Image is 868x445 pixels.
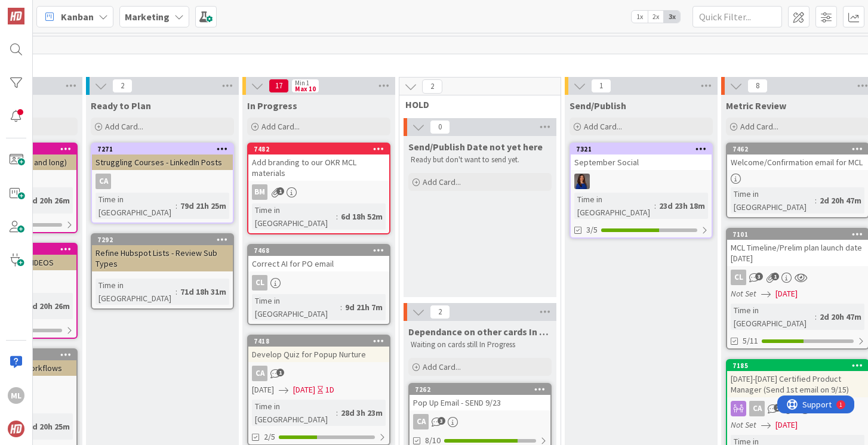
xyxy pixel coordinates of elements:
span: 1 [276,369,284,376]
span: [DATE] [775,288,798,300]
i: Not Set [731,419,756,430]
div: Pop Up Email - SEND 9/23 [410,395,550,410]
div: 7321 [571,144,712,154]
span: 2 [112,79,133,93]
div: Welcome/Confirmation email for MCL [727,154,868,170]
div: Refine Hubspot Lists - Review Sub Types [92,245,233,271]
span: 2 [774,404,781,412]
div: 7262 [415,385,550,394]
div: 7185 [732,361,868,370]
div: Time in [GEOGRAPHIC_DATA] [731,304,815,330]
span: : [815,310,817,323]
div: 7462 [727,144,868,154]
span: : [340,301,342,314]
div: Struggling Courses - LinkedIn Posts [92,154,233,170]
span: 5/11 [743,335,758,347]
div: 23d 23h 18m [656,199,708,212]
span: HOLD [405,98,546,110]
div: CL [727,270,868,285]
span: 2x [648,11,664,23]
i: Not Set [731,288,756,299]
div: 7418Develop Quiz for Popup Nurture [248,336,389,362]
span: Support [25,2,54,16]
div: Time in [GEOGRAPHIC_DATA] [252,203,336,230]
div: 1D [325,384,334,396]
div: Time in [GEOGRAPHIC_DATA] [731,187,815,214]
span: 3 [438,417,445,425]
div: Add branding to our OKR MCL materials [248,154,389,181]
div: 7271 [97,145,233,153]
span: : [654,199,656,212]
img: SL [574,174,590,189]
div: 7101 [727,229,868,240]
div: 7468 [254,246,389,255]
div: 9d 21h 7m [342,301,386,314]
div: CL [252,275,267,291]
div: 7482 [254,145,389,153]
div: 71d 18h 31m [177,285,229,298]
div: September Social [571,154,712,170]
div: 7418 [254,337,389,345]
span: [DATE] [293,384,315,396]
span: Ready to Plan [91,100,151,112]
div: 2d 20h 47m [817,194,864,207]
span: : [815,194,817,207]
span: 1 [591,79,611,93]
div: 7262Pop Up Email - SEND 9/23 [410,384,550,410]
div: 7321 [576,145,712,153]
p: Waiting on cards still In Progress [411,340,549,350]
div: 93d 20h 26m [21,194,73,207]
div: 7185 [727,360,868,371]
span: 3 [755,273,763,280]
img: Visit kanbanzone.com [8,8,24,24]
div: CA [252,366,267,381]
span: Add Card... [584,121,622,132]
div: 7482 [248,144,389,154]
span: Add Card... [740,121,778,132]
div: 93d 20h 25m [21,420,73,433]
div: ML [8,387,24,404]
div: CA [410,414,550,429]
span: : [176,285,177,298]
div: Time in [GEOGRAPHIC_DATA] [574,193,654,219]
div: CA [413,414,429,429]
span: Add Card... [105,121,143,132]
div: 7101MCL Timeline/Prelim plan launch date [DATE] [727,229,868,266]
span: Add Card... [423,361,461,372]
div: CA [248,366,389,381]
img: avatar [8,421,24,437]
div: 7185[DATE]-[DATE] Certified Product Manager (Send 1st email on 9/15) [727,360,868,397]
span: Send/Publish Date not yet here [408,141,543,153]
div: 7418 [248,336,389,347]
span: Dependance on other cards In progress [408,326,552,338]
span: 2 [422,79,442,94]
span: 3/5 [586,224,598,236]
div: Time in [GEOGRAPHIC_DATA] [252,400,336,426]
span: 17 [269,79,289,93]
div: BM [252,184,267,200]
div: Min 1 [295,80,309,86]
span: Send/Publish [570,100,626,112]
div: 93d 20h 26m [21,299,73,313]
div: Time in [GEOGRAPHIC_DATA] [252,294,340,320]
span: Add Card... [261,121,300,132]
div: MCL Timeline/Prelim plan launch date [DATE] [727,240,868,266]
div: [DATE]-[DATE] Certified Product Manager (Send 1st email on 9/15) [727,371,868,397]
span: In Progress [247,100,297,112]
div: 6d 18h 52m [338,210,386,223]
div: CA [727,401,868,416]
div: 7101 [732,230,868,239]
span: 1 [276,187,284,195]
div: 7468Correct AI for PO email [248,245,389,271]
div: 7468 [248,245,389,256]
div: 79d 21h 25m [177,199,229,212]
span: 2 [430,305,450,319]
div: 7292 [92,234,233,245]
input: Quick Filter... [692,6,782,27]
div: CL [731,270,746,285]
div: 7482Add branding to our OKR MCL materials [248,144,389,181]
div: Max 10 [295,86,316,92]
span: 8 [747,79,768,93]
span: [DATE] [775,419,798,431]
div: CA [96,174,111,189]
